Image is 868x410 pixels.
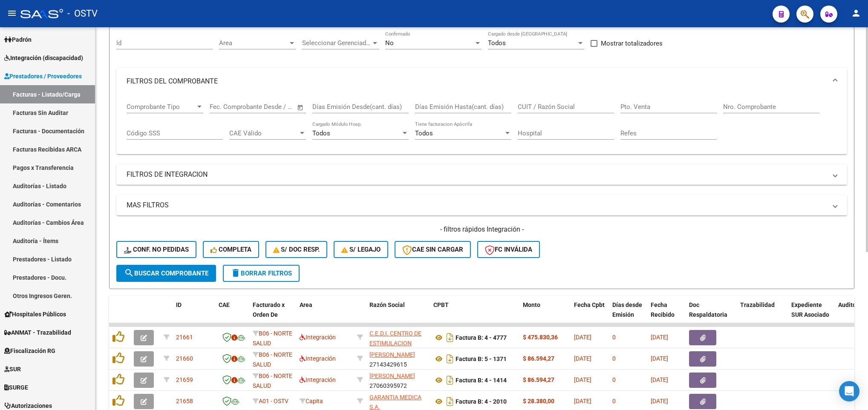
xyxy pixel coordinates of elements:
datatable-header-cell: ID [173,296,215,333]
span: Razón Social [369,301,405,308]
mat-expansion-panel-header: MAS FILTROS [116,195,847,215]
span: 21660 [176,355,193,362]
span: 0 [612,376,616,383]
span: [DATE] [574,398,591,404]
span: Monto [523,301,540,308]
datatable-header-cell: Monto [519,296,571,333]
mat-panel-title: FILTROS DEL COMPROBANTE [127,77,827,86]
span: Fiscalización RG [4,346,55,356]
span: 21659 [176,376,193,383]
span: B06 - NORTE SALUD [253,373,292,389]
mat-expansion-panel-header: FILTROS DEL COMPROBANTE [116,68,847,95]
span: FC Inválida [485,246,532,253]
datatable-header-cell: Días desde Emisión [609,296,647,333]
strong: Factura B: 5 - 1371 [456,356,507,362]
span: 0 [612,355,616,362]
span: Todos [415,129,433,137]
span: Días desde Emisión [612,301,642,318]
span: Fecha Recibido [651,301,675,318]
input: Fecha inicio [210,103,244,111]
span: ANMAT - Trazabilidad [4,328,71,337]
datatable-header-cell: CPBT [430,296,519,333]
mat-icon: menu [7,8,17,18]
span: - OSTV [67,4,98,23]
datatable-header-cell: Trazabilidad [737,296,788,333]
span: [DATE] [651,376,668,383]
strong: $ 86.594,27 [523,355,554,362]
span: Padrón [4,35,32,44]
div: FILTROS DEL COMPROBANTE [116,95,847,155]
strong: $ 28.380,00 [523,398,554,404]
span: B06 - NORTE SALUD [253,330,292,347]
input: Fecha fin [252,103,293,111]
span: Expediente SUR Asociado [791,301,829,318]
div: Open Intercom Messenger [839,381,859,401]
span: [DATE] [574,376,591,383]
span: CAE SIN CARGAR [402,246,463,253]
button: S/ legajo [334,241,388,258]
span: S/ Doc Resp. [273,246,320,253]
span: Mostrar totalizadores [601,38,663,49]
span: Area [219,39,288,47]
mat-panel-title: FILTROS DE INTEGRACION [127,170,827,179]
span: CPBT [433,301,449,308]
span: Facturado x Orden De [253,301,285,318]
span: [DATE] [574,334,591,341]
span: A01 - OSTV [259,398,288,404]
span: Conf. no pedidas [124,246,189,253]
span: Fecha Cpbt [574,301,605,308]
span: SURGE [4,383,28,392]
span: 0 [612,334,616,341]
span: Prestadores / Proveedores [4,72,82,81]
span: CAE Válido [229,129,298,137]
button: Conf. no pedidas [116,241,196,258]
span: Integración (discapacidad) [4,53,83,63]
span: Area [300,301,312,308]
i: Descargar documento [444,331,456,344]
mat-icon: person [851,8,861,18]
i: Descargar documento [444,395,456,408]
datatable-header-cell: Razón Social [366,296,430,333]
mat-icon: search [124,268,134,278]
span: Integración [300,334,336,341]
div: 27060395972 [369,371,427,389]
button: Completa [203,241,259,258]
datatable-header-cell: Fecha Recibido [647,296,686,333]
datatable-header-cell: Area [296,296,354,333]
button: Borrar Filtros [223,265,300,282]
i: Descargar documento [444,352,456,366]
span: C.E.D.I. CENTRO DE ESTIMULACION DESARROLLO E INTEGRACION S.R.L. [369,330,425,366]
span: Todos [312,129,330,137]
span: S/ legajo [341,246,381,253]
mat-icon: delete [231,268,241,278]
span: ID [176,301,182,308]
mat-panel-title: MAS FILTROS [127,201,827,210]
datatable-header-cell: CAE [215,296,249,333]
datatable-header-cell: Doc Respaldatoria [686,296,737,333]
span: [DATE] [651,334,668,341]
span: Seleccionar Gerenciador [302,39,371,47]
span: Completa [211,246,251,253]
span: [DATE] [574,355,591,362]
span: Auditoria [838,301,863,308]
button: Buscar Comprobante [116,265,216,282]
datatable-header-cell: Expediente SUR Asociado [788,296,835,333]
span: No [385,39,394,47]
i: Descargar documento [444,373,456,387]
button: FC Inválida [477,241,540,258]
button: CAE SIN CARGAR [395,241,471,258]
span: B06 - NORTE SALUD [253,351,292,368]
button: Open calendar [296,103,306,112]
span: SUR [4,364,21,374]
span: Comprobante Tipo [127,103,196,111]
span: 21661 [176,334,193,341]
span: Borrar Filtros [231,270,292,277]
button: S/ Doc Resp. [265,241,328,258]
span: CAE [219,301,230,308]
span: Integración [300,376,336,383]
span: 0 [612,398,616,404]
datatable-header-cell: Fecha Cpbt [571,296,609,333]
span: Doc Respaldatoria [689,301,727,318]
span: Todos [488,39,506,47]
mat-expansion-panel-header: FILTROS DE INTEGRACION [116,164,847,185]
